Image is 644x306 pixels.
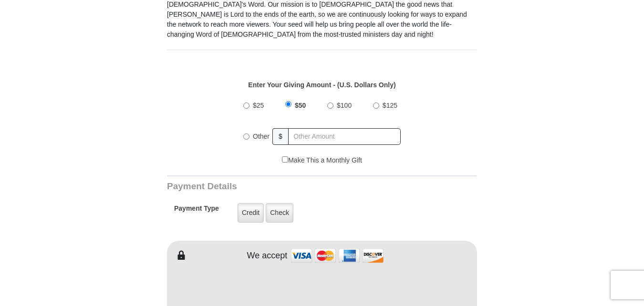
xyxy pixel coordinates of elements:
span: $125 [383,102,397,109]
h3: Payment Details [167,181,410,192]
label: Check [266,203,293,223]
h5: Payment Type [174,204,219,217]
span: $100 [337,102,352,109]
span: $ [272,128,289,145]
input: Make This a Monthly Gift [282,156,288,163]
label: Make This a Monthly Gift [282,155,362,165]
span: $25 [253,102,264,109]
span: Other [253,133,270,140]
img: credit cards accepted [290,245,385,266]
span: $50 [295,102,306,109]
label: Credit [238,203,264,223]
h4: We accept [247,251,288,261]
strong: Enter Your Giving Amount - (U.S. Dollars Only) [248,81,395,89]
input: Other Amount [288,128,401,145]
